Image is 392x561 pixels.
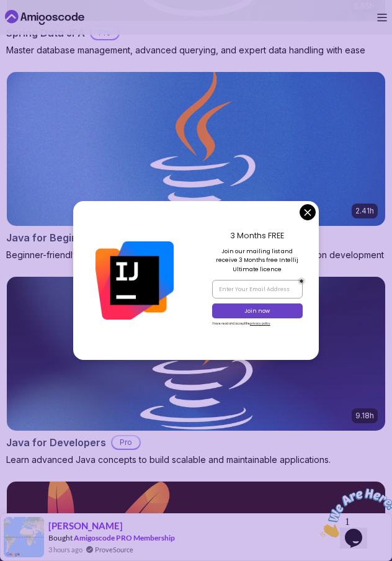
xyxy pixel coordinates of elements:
[315,483,392,542] iframe: chat widget
[6,435,106,450] h2: Java for Developers
[74,533,175,542] a: Amigoscode PRO Membership
[6,230,100,245] h2: Java for Beginners
[355,206,374,216] p: 2.41h
[6,276,386,466] a: Java for Developers card9.18hJava for DevelopersProLearn advanced Java concepts to build scalable...
[7,277,385,431] img: Java for Developers card
[355,411,374,421] p: 9.18h
[377,14,387,22] button: Open Menu
[6,44,386,56] p: Master database management, advanced querying, and expert data handling with ease
[6,454,386,466] p: Learn advanced Java concepts to build scalable and maintainable applications.
[95,544,133,555] a: ProveSource
[112,436,140,449] p: Pro
[6,71,386,261] a: Java for Beginners card2.41hJava for BeginnersBeginner-friendly Java course for essential program...
[4,517,44,557] img: provesource social proof notification image
[5,5,82,54] img: Chat attention grabber
[6,249,386,261] p: Beginner-friendly Java course for essential programming skills and application development
[5,5,10,16] span: 1
[48,533,73,542] span: Bought
[48,521,123,531] span: [PERSON_NAME]
[48,544,82,555] span: 3 hours ago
